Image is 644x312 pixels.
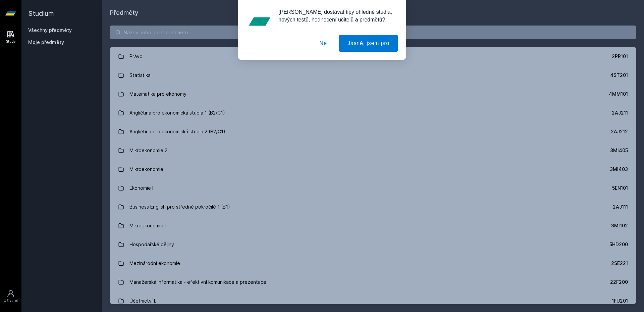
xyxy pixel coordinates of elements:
div: Statistika [129,69,151,82]
a: Mikroekonomie 3MI403 [110,160,636,179]
div: 3MI405 [610,147,628,154]
a: Uživatel [1,286,20,307]
div: Účetnictví I. [129,294,156,308]
div: 4MM101 [609,91,628,97]
a: Účetnictví I. 1FU201 [110,292,636,310]
div: 5HD200 [609,241,628,248]
a: Hospodářské dějiny 5HD200 [110,235,636,254]
div: 2AJ111 [613,204,628,210]
div: 5EN101 [612,185,628,191]
a: Mikroekonomie 2 3MI405 [110,141,636,160]
div: Manažerská informatika - efektivní komunikace a prezentace [129,275,266,289]
div: Mikroekonomie [129,163,163,176]
div: Angličtina pro ekonomická studia 2 (B2/C1) [129,125,225,138]
a: Matematika pro ekonomy 4MM101 [110,85,636,103]
a: Angličtina pro ekonomická studia 2 (B2/C1) 2AJ212 [110,122,636,141]
div: 1FU201 [612,298,628,304]
div: Uživatel [4,298,18,303]
a: Business English pro středně pokročilé 1 (B1) 2AJ111 [110,197,636,216]
div: 2AJ212 [611,128,628,135]
a: Statistika 4ST201 [110,66,636,85]
a: Mikroekonomie I 3MI102 [110,216,636,235]
div: 4ST201 [610,72,628,79]
div: 2AJ211 [612,109,628,116]
div: 2SE221 [611,260,628,267]
div: 22F200 [610,279,628,285]
a: Ekonomie I. 5EN101 [110,179,636,197]
div: 3MI403 [610,166,628,173]
button: Jasně, jsem pro [339,35,398,52]
img: notification icon [246,8,273,35]
div: Mikroekonomie 2 [129,144,167,157]
div: Angličtina pro ekonomická studia 1 (B2/C1) [129,106,225,120]
a: Manažerská informatika - efektivní komunikace a prezentace 22F200 [110,273,636,292]
div: Matematika pro ekonomy [129,87,186,101]
div: Hospodářské dějiny [129,238,174,251]
a: Mezinárodní ekonomie 2SE221 [110,254,636,273]
div: [PERSON_NAME] dostávat tipy ohledně studia, nových testů, hodnocení učitelů a předmětů? [273,8,398,24]
div: Ekonomie I. [129,181,155,195]
div: Business English pro středně pokročilé 1 (B1) [129,200,230,214]
div: 3MI102 [611,222,628,229]
div: Mikroekonomie I [129,219,166,232]
a: Angličtina pro ekonomická studia 1 (B2/C1) 2AJ211 [110,103,636,122]
button: Ne [311,35,335,52]
div: Mezinárodní ekonomie [129,257,180,270]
